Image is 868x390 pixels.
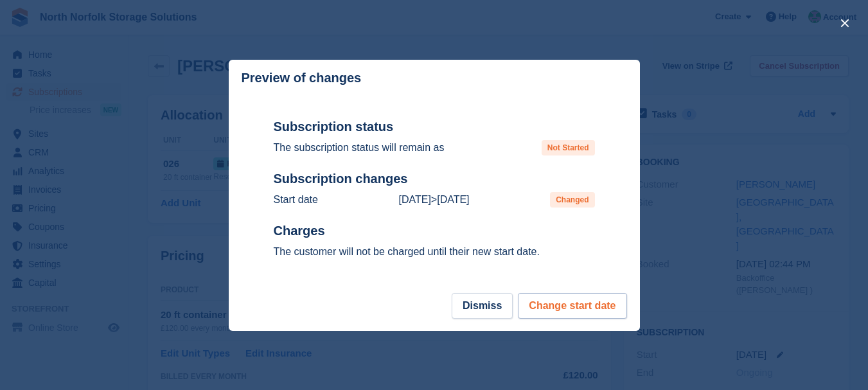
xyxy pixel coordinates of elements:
span: Changed [550,192,594,208]
time: 2025-08-29 00:00:00 UTC [398,194,430,205]
p: The subscription status will remain as [274,140,445,155]
h2: Subscription status [274,119,595,135]
time: 2025-09-11 23:00:00 UTC [437,194,469,205]
h2: Charges [274,223,595,239]
p: The customer will not be charged until their new start date. [274,244,595,260]
button: Dismiss [452,293,513,319]
button: close [835,13,855,33]
p: Preview of changes [242,71,362,85]
span: Not Started [542,140,595,155]
h2: Subscription changes [274,171,595,187]
p: > [398,192,469,208]
p: Start date [274,192,318,208]
button: Change start date [518,293,626,319]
